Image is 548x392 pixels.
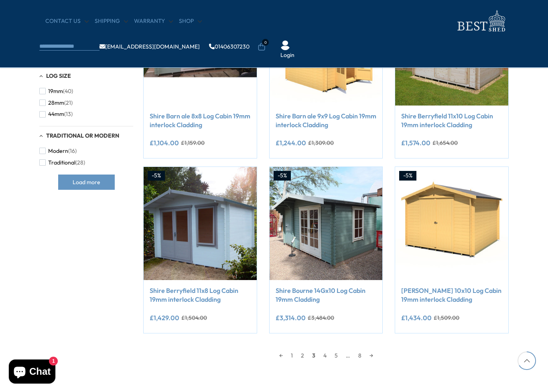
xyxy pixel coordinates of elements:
[401,315,432,321] ins: £1,434.00
[150,112,251,130] a: Shire Barn ale 8x8 Log Cabin 19mm interlock Cladding
[64,100,73,106] span: (21)
[46,132,119,139] span: Traditional or Modern
[73,179,100,185] span: Load more
[274,171,291,181] div: -5%
[48,148,68,154] span: Modern
[45,17,89,25] a: CONTACT US
[262,39,269,46] span: 0
[308,349,319,362] span: 3
[342,349,354,362] span: …
[395,167,508,280] img: Shire Bradley 10x10 Log Cabin 19mm interlock Cladding - Best Shed
[39,85,73,97] button: 19mm
[280,51,294,59] a: Login
[453,8,509,34] img: logo
[270,167,383,280] img: Shire Bourne 14Gx10 Log Cabin 19mm Cladding - Best Shed
[399,171,416,181] div: -5%
[48,100,64,106] span: 28mm
[258,43,266,51] a: 0
[39,108,73,120] button: 44mm
[63,88,73,95] span: (40)
[276,112,377,130] a: Shire Barn ale 9x9 Log Cabin 19mm interlock Cladding
[39,157,85,169] button: Traditional
[209,44,250,49] a: 01406307230
[150,140,179,146] ins: £1,104.00
[287,349,297,362] a: 1
[181,140,205,146] del: £1,159.00
[434,315,459,321] del: £1,509.00
[181,315,207,321] del: £1,504.00
[276,286,377,304] a: Shire Bourne 14Gx10 Log Cabin 19mm Cladding
[280,41,290,50] img: User Icon
[365,349,377,362] a: →
[276,315,306,321] ins: £3,314.00
[432,140,458,146] del: £1,654.00
[48,159,75,166] span: Traditional
[150,286,251,304] a: Shire Berryfield 11x8 Log Cabin 19mm interlock Cladding
[6,360,58,386] inbox-online-store-chat: Shopify online store chat
[331,349,342,362] a: 5
[275,349,287,362] a: ←
[148,171,165,181] div: -5%
[401,140,430,146] ins: £1,574.00
[150,315,179,321] ins: £1,429.00
[276,140,306,146] ins: £1,244.00
[58,175,115,190] button: Load more
[46,72,71,79] span: Log Size
[48,111,64,118] span: 44mm
[134,17,173,25] a: Warranty
[401,286,502,304] a: [PERSON_NAME] 10x10 Log Cabin 19mm interlock Cladding
[401,112,502,130] a: Shire Berryfield 11x10 Log Cabin 19mm interlock Cladding
[39,97,73,109] button: 28mm
[179,17,202,25] a: Shop
[48,88,63,95] span: 19mm
[39,145,77,157] button: Modern
[354,349,365,362] a: 8
[68,148,77,154] span: (16)
[64,111,73,118] span: (13)
[319,349,331,362] a: 4
[308,140,334,146] del: £1,309.00
[144,167,257,280] img: Shire Berryfield 11x8 Log Cabin 19mm interlock Cladding - Best Shed
[308,315,334,321] del: £3,484.00
[297,349,308,362] a: 2
[75,159,85,166] span: (28)
[99,44,200,49] a: [EMAIL_ADDRESS][DOMAIN_NAME]
[95,17,128,25] a: Shipping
